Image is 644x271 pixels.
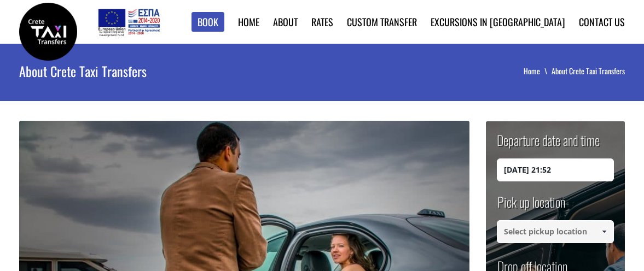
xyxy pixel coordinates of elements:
a: Custom Transfer [347,15,417,29]
a: Show All Items [595,220,613,243]
a: Rates [311,15,333,29]
a: Book [192,12,224,32]
input: Select pickup location [497,220,614,243]
a: About [273,15,298,29]
a: Contact us [579,15,625,29]
label: Pick up location [497,192,565,220]
img: Crete Taxi Transfers | No1 Reliable Crete Taxi Transfers | Crete Taxi Transfers [19,3,77,61]
img: e-bannersEUERDF180X90.jpg [96,5,161,38]
a: Crete Taxi Transfers | No1 Reliable Crete Taxi Transfers | Crete Taxi Transfers [19,25,77,36]
h1: About Crete Taxi Transfers [19,44,357,98]
a: Home [524,65,552,76]
a: Home [238,15,259,29]
a: Excursions in [GEOGRAPHIC_DATA] [431,15,565,29]
label: Departure date and time [497,131,600,158]
li: About Crete Taxi Transfers [552,66,625,76]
